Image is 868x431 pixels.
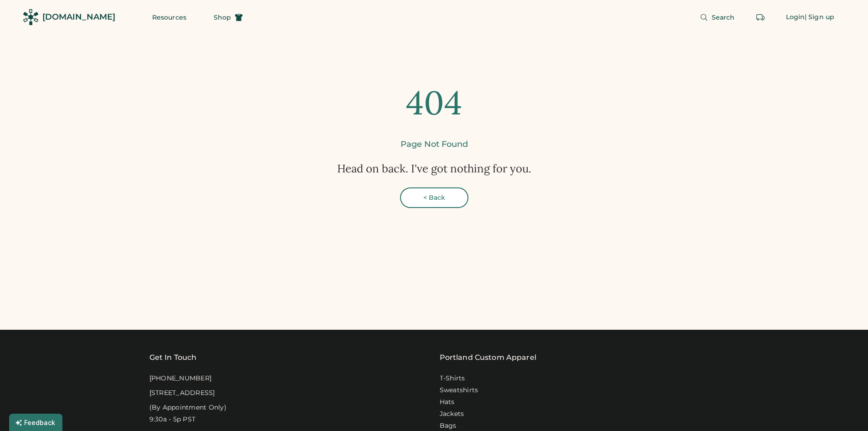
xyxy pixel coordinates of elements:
div: Get In Touch [149,352,197,363]
div: (By Appointment Only) [149,403,226,412]
img: Rendered Logo - Screens [23,9,39,25]
div: [PHONE_NUMBER] [149,374,212,383]
a: Jackets [440,410,464,419]
div: Head on back. I've got nothing for you. [337,161,531,177]
button: Shop [203,8,254,26]
div: [STREET_ADDRESS] [149,389,215,398]
button: Search [689,8,746,26]
button: Resources [141,8,197,26]
div: 404 [406,80,462,126]
div: Login [786,13,805,22]
span: Search [712,14,735,21]
a: Portland Custom Apparel [440,352,536,363]
div: | Sign up [805,13,834,22]
span: Shop [214,14,231,21]
a: Sweatshirts [440,386,478,395]
a: T-Shirts [440,374,465,383]
div: Page Not Found [401,139,468,150]
a: Hats [440,398,455,407]
a: Bags [440,421,457,431]
div: [DOMAIN_NAME] [42,11,115,23]
button: Retrieve an order [751,8,770,26]
div: 9:30a - 5p PST [149,415,196,424]
button: < Back [400,187,468,208]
